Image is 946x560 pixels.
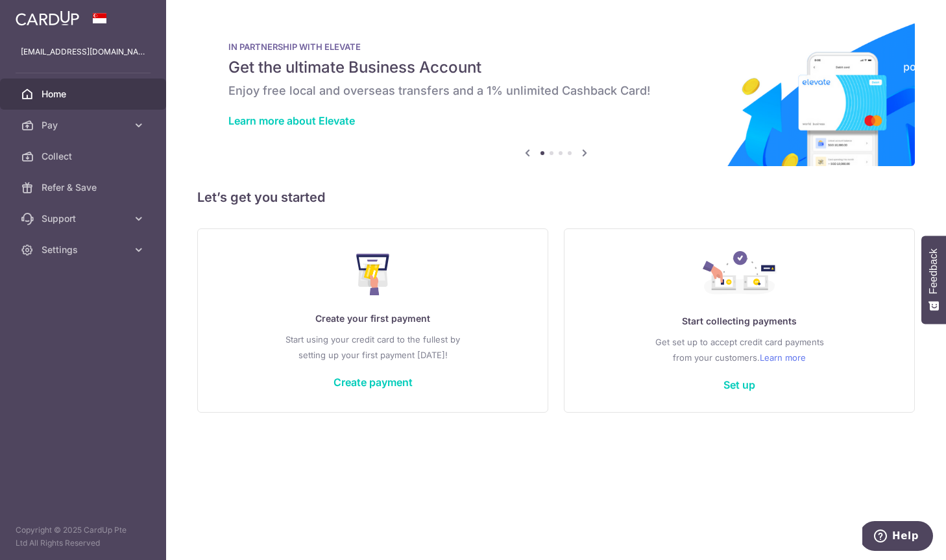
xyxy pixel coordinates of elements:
a: Learn more about Elevate [228,114,355,127]
iframe: Opens a widget where you can find more information [862,521,933,554]
p: Create your first payment [224,311,522,326]
h6: Enjoy free local and overseas transfers and a 1% unlimited Cashback Card! [228,83,884,99]
h5: Let’s get you started [197,187,915,208]
span: Support [42,212,127,225]
a: Learn more [760,350,806,365]
img: Renovation banner [197,21,915,166]
p: [EMAIL_ADDRESS][DOMAIN_NAME] [21,45,145,58]
a: Create payment [334,376,413,389]
span: Refer & Save [42,181,127,194]
span: Settings [42,243,127,256]
p: Start collecting payments [590,313,888,329]
img: CardUp [16,10,79,26]
p: Start using your credit card to the fullest by setting up your first payment [DATE]! [224,332,522,363]
p: IN PARTNERSHIP WITH ELEVATE [228,42,884,52]
button: Feedback - Show survey [921,236,946,324]
span: Collect [42,150,127,163]
p: Get set up to accept credit card payments from your customers. [590,334,888,365]
span: Home [42,88,127,101]
span: Feedback [928,249,940,294]
img: Collect Payment [703,251,777,298]
h5: Get the ultimate Business Account [228,57,884,78]
span: Pay [42,119,127,132]
img: Make Payment [356,254,389,295]
a: Set up [723,378,755,391]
